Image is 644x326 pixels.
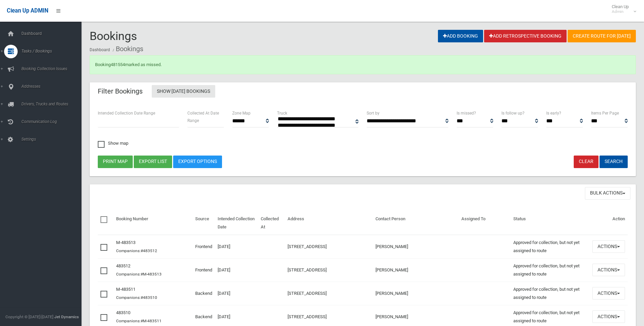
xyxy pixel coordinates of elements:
[98,141,128,145] span: Show map
[116,240,135,245] a: M-483513
[19,31,87,36] span: Dashboard
[215,211,258,235] th: Intended Collection Date
[592,240,625,253] button: Actions
[116,310,130,315] a: 483510
[590,211,628,235] th: Action
[54,314,79,319] strong: Jet Dynamics
[258,211,285,235] th: Collected At
[116,287,135,292] a: M-483511
[90,55,636,74] div: Booking marked as missed.
[459,211,511,235] th: Assigned To
[285,211,373,235] th: Address
[141,295,157,300] a: #483510
[90,85,151,98] header: Filter Bookings
[288,267,327,272] a: [STREET_ADDRESS]
[373,258,459,282] td: [PERSON_NAME]
[288,244,327,249] a: [STREET_ADDRESS]
[19,102,87,106] span: Drivers, Trucks and Routes
[113,211,192,235] th: Booking Number
[19,119,87,124] span: Communication Log
[141,272,162,277] a: #M-483513
[373,235,459,259] td: [PERSON_NAME]
[5,314,53,319] span: Copyright © [DATE]-[DATE]
[592,310,625,323] button: Actions
[373,211,459,235] th: Contact Person
[19,49,87,54] span: Tasks / Bookings
[288,314,327,319] a: [STREET_ADDRESS]
[511,235,589,259] td: Approved for collection, but not yet assigned to route
[373,282,459,305] td: [PERSON_NAME]
[141,248,157,253] a: #483512
[600,156,628,168] button: Search
[215,235,258,259] td: [DATE]
[438,30,483,42] a: Add Booking
[215,282,258,305] td: [DATE]
[215,258,258,282] td: [DATE]
[192,235,215,259] td: Frontend
[19,66,87,71] span: Booking Collection Issues
[511,211,589,235] th: Status
[192,258,215,282] td: Frontend
[90,47,110,52] a: Dashboard
[511,258,589,282] td: Approved for collection, but not yet assigned to route
[592,287,625,300] button: Actions
[574,156,599,168] a: Clear
[116,248,158,253] small: Companions:
[90,29,137,43] span: Bookings
[141,319,162,323] a: #M-483511
[612,9,629,14] small: Admin
[288,291,327,296] a: [STREET_ADDRESS]
[484,30,567,42] a: Add Retrospective Booking
[19,137,87,142] span: Settings
[192,282,215,305] td: Backend
[7,7,48,14] span: Clean Up ADMIN
[116,263,130,268] a: 483512
[277,109,287,117] label: Truck
[152,85,215,98] a: Show [DATE] Bookings
[116,295,158,300] small: Companions:
[173,156,222,168] a: Export Options
[592,264,625,276] button: Actions
[98,156,133,168] button: Print map
[568,30,636,42] a: Create route for [DATE]
[111,62,125,67] a: 481554
[134,156,172,168] button: Export list
[111,43,143,55] li: Bookings
[116,272,163,277] small: Companions:
[116,319,163,323] small: Companions:
[585,187,630,200] button: Bulk Actions
[192,211,215,235] th: Source
[608,4,636,14] span: Clean Up
[511,282,589,305] td: Approved for collection, but not yet assigned to route
[19,84,87,89] span: Addresses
